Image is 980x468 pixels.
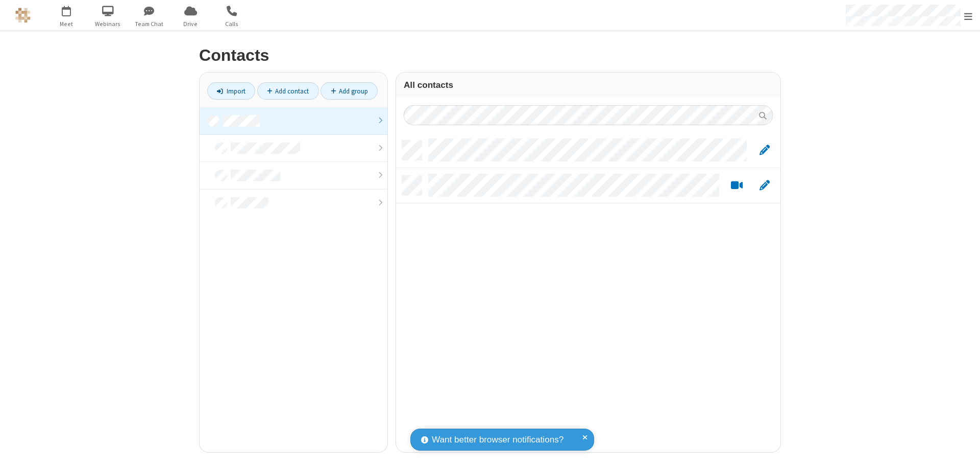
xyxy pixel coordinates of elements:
span: Want better browser notifications? [432,433,563,447]
a: Add contact [257,82,319,100]
h3: All contacts [404,80,773,90]
a: Import [207,82,255,100]
div: grid [396,133,780,452]
span: Team Chat [130,19,168,29]
span: Drive [171,19,210,29]
span: Meet [47,19,86,29]
button: Edit [754,179,774,192]
button: Start a video meeting [727,179,747,192]
button: Edit [754,144,774,157]
span: Webinars [89,19,127,29]
img: QA Selenium DO NOT DELETE OR CHANGE [15,8,31,23]
span: Calls [213,19,251,29]
a: Add group [321,82,378,100]
h2: Contacts [199,46,781,64]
